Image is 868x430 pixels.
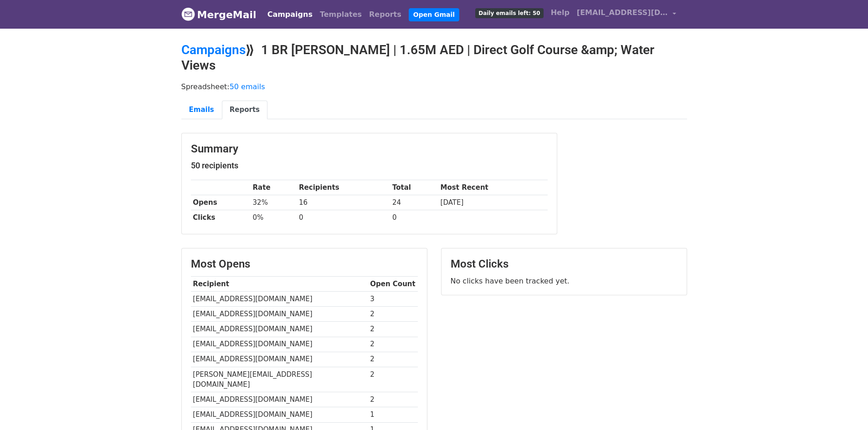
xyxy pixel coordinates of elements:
h3: Most Clicks [451,258,678,271]
td: [DATE] [438,195,548,210]
td: [EMAIL_ADDRESS][DOMAIN_NAME] [191,322,368,337]
td: 2 [368,337,418,352]
img: MergeMail logo [181,7,195,21]
a: Templates [316,5,365,24]
h5: 50 recipients [191,161,548,171]
td: 3 [368,292,418,307]
th: Clicks [191,210,251,225]
h3: Summary [191,142,548,156]
th: Recipient [191,277,368,292]
a: Campaigns [181,42,246,57]
th: Total [390,180,438,195]
a: [EMAIL_ADDRESS][DOMAIN_NAME] [573,4,680,25]
td: [PERSON_NAME][EMAIL_ADDRESS][DOMAIN_NAME] [191,367,368,392]
td: 24 [390,195,438,210]
th: Most Recent [438,180,548,195]
span: [EMAIL_ADDRESS][DOMAIN_NAME] [577,7,668,18]
td: 0% [251,210,297,225]
a: 50 emails [230,82,265,91]
td: 2 [368,367,418,392]
a: MergeMail [181,5,257,24]
td: 0 [297,210,390,225]
td: [EMAIL_ADDRESS][DOMAIN_NAME] [191,292,368,307]
a: Reports [365,5,405,24]
td: 2 [368,352,418,367]
th: Rate [251,180,297,195]
th: Recipients [297,180,390,195]
td: [EMAIL_ADDRESS][DOMAIN_NAME] [191,307,368,322]
a: Campaigns [264,5,316,24]
h3: Most Opens [191,258,418,271]
td: 16 [297,195,390,210]
a: Emails [181,101,222,119]
span: Daily emails left: 50 [475,8,543,18]
td: [EMAIL_ADDRESS][DOMAIN_NAME] [191,392,368,407]
td: 2 [368,307,418,322]
td: [EMAIL_ADDRESS][DOMAIN_NAME] [191,352,368,367]
a: Open Gmail [409,8,459,21]
td: 2 [368,322,418,337]
a: Daily emails left: 50 [472,4,547,22]
h2: ⟫ 1 BR [PERSON_NAME] | 1.65M AED | Direct Golf Course &amp; Water Views [181,42,687,73]
p: No clicks have been tracked yet. [451,276,678,286]
td: [EMAIL_ADDRESS][DOMAIN_NAME] [191,337,368,352]
a: Reports [222,101,267,119]
th: Opens [191,195,251,210]
td: 1 [368,407,418,422]
p: Spreadsheet: [181,82,687,91]
a: Help [547,4,573,22]
th: Open Count [368,277,418,292]
td: 32% [251,195,297,210]
td: 0 [390,210,438,225]
iframe: Chat Widget [822,386,868,430]
td: [EMAIL_ADDRESS][DOMAIN_NAME] [191,407,368,422]
td: 2 [368,392,418,407]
